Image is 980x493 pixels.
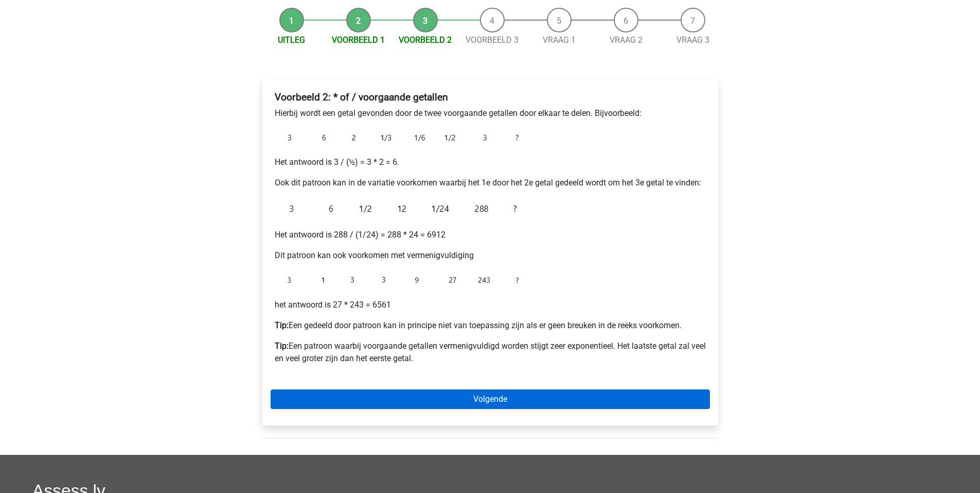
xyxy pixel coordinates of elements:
[275,249,706,262] p: Dit patroon kan ook voorkomen met vermenigvuldiging
[275,197,532,220] img: Exceptions_example_2_2.png
[676,35,709,45] a: Vraag 3
[275,319,706,332] p: Een gedeeld door patroon kan in principe niet van toepassing zijn als er geen breuken in de reeks...
[271,389,710,409] a: Volgende
[610,35,643,45] a: Vraag 2
[275,107,706,120] p: Hierbij wordt een getal gevonden door de twee voorgaande getallen door elkaar te delen. Bijvoorbe...
[278,35,305,45] a: Uitleg
[275,229,706,241] p: Het antwoord is 288 / (1/24) = 288 * 24 = 6912
[275,341,289,351] b: Tip:
[399,35,452,45] a: Voorbeeld 2
[466,35,519,45] a: Voorbeeld 3
[332,35,385,45] a: Voorbeeld 1
[275,340,706,365] p: Een patroon waarbij voorgaande getallen vermenigvuldigd worden stijgt zeer exponentieel. Het laat...
[275,299,706,311] p: het antwoord is 27 * 243 = 6561
[543,35,576,45] a: Vraag 1
[275,128,532,148] img: Exceptions_example_2_1.png
[275,270,532,291] img: Exceptions_example_2_3.png
[275,177,706,189] p: Ook dit patroon kan in de variatie voorkomen waarbij het 1e door het 2e getal gedeeld wordt om he...
[275,320,289,330] b: Tip:
[275,156,706,168] p: Het antwoord is 3 / (½) = 3 * 2 = 6.
[275,91,448,103] b: Voorbeeld 2: * of / voorgaande getallen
